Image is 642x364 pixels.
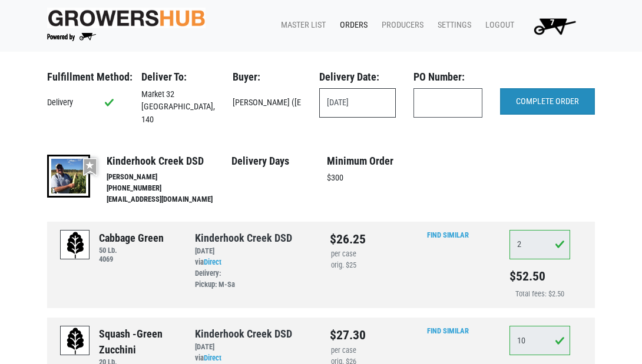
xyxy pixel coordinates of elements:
[47,8,206,28] img: original-fc7597fdc6adbb9d0e2ae620e786d1a2.jpg
[231,155,327,168] h4: Delivery Days
[195,268,312,290] div: Delivery: Pickup: M-Sa
[330,345,357,356] div: per case
[519,14,585,38] a: 7
[330,260,357,271] div: orig. $25
[99,230,164,246] div: Cabbage Green
[372,14,428,36] a: Producers
[509,289,570,300] div: Total fees: $2.50
[528,14,581,38] img: Cart
[476,14,519,36] a: Logout
[47,71,124,84] h3: Fulfillment Method:
[413,71,482,84] h3: PO Number:
[550,18,554,28] span: 7
[47,33,96,41] img: Powered by Big Wheelbarrow
[272,14,330,36] a: Master List
[141,71,215,84] h3: Deliver To:
[327,155,423,168] h4: Minimum Order
[204,353,221,362] a: Direct
[319,71,396,84] h3: Delivery Date:
[319,88,396,118] input: Select Date
[99,326,177,358] div: Squash -Green Zucchini
[61,231,90,260] img: placeholder-variety-43d6402dacf2d531de610a020419775a.svg
[99,246,164,255] h6: 50 Lb.
[330,230,357,249] div: $26.25
[107,172,231,183] li: [PERSON_NAME]
[330,14,372,36] a: Orders
[99,255,164,263] h6: 4069
[47,155,90,198] img: thumbnail-090b6f636918ed6916eef32b8074a337.jpg
[133,88,224,126] div: Market 32 [GEOGRAPHIC_DATA], 140
[509,326,570,355] input: Qty
[509,269,570,284] h5: $52.50
[428,14,476,36] a: Settings
[330,326,357,345] div: $27.30
[195,328,292,340] a: Kinderhook Creek DSD
[427,231,469,239] a: Find Similar
[195,257,312,290] div: via
[195,342,312,353] div: [DATE]
[327,172,423,185] p: $300
[107,155,231,168] h4: Kinderhook Creek DSD
[204,258,221,266] a: Direct
[509,230,570,259] input: Qty
[500,88,595,115] input: COMPLETE ORDER
[107,194,231,205] li: [EMAIL_ADDRESS][DOMAIN_NAME]
[107,183,231,194] li: [PHONE_NUMBER]
[61,326,90,356] img: placeholder-variety-43d6402dacf2d531de610a020419775a.svg
[233,71,302,84] h3: Buyer:
[195,232,292,244] a: Kinderhook Creek DSD
[195,246,312,257] div: [DATE]
[330,249,357,260] div: per case
[427,326,469,335] a: Find Similar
